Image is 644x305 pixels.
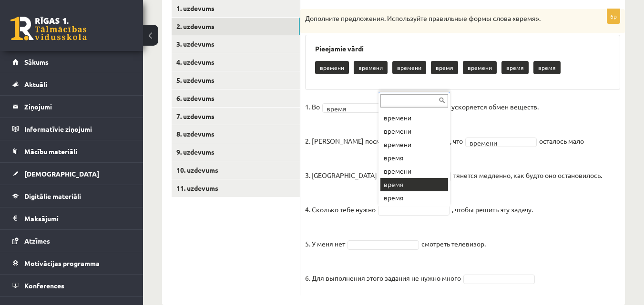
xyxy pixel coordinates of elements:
div: времени [380,111,448,125]
div: время [380,178,448,191]
div: времени [380,165,448,178]
div: времени [380,138,448,151]
div: время [380,151,448,165]
div: время [380,191,448,205]
div: времени [380,125,448,138]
